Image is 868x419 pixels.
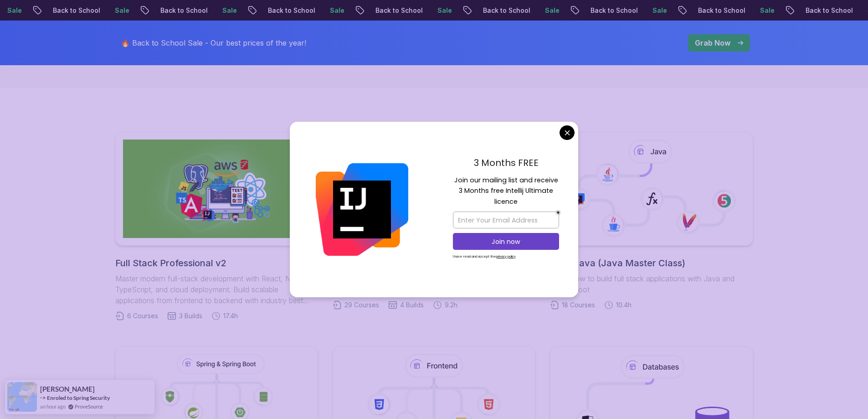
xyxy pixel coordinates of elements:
a: Enroled to Spring Security [47,394,110,401]
p: Sale [181,6,210,15]
a: ProveSource [75,403,103,410]
p: Grab Now [695,37,730,48]
p: Back to School [442,6,503,15]
span: 29 Courses [344,300,379,310]
span: -> [40,394,46,401]
p: Back to School [119,6,181,15]
a: Core Java (Java Master Class)Learn how to build full stack applications with Java and Spring Boot... [550,132,753,310]
p: Sale [826,6,855,15]
span: 9.2h [445,300,457,310]
span: [PERSON_NAME] [40,385,95,393]
span: an hour ago [40,403,66,410]
span: 10.4h [616,300,632,310]
h2: Core Java (Java Master Class) [550,257,753,269]
img: Full Stack Professional v2 [123,140,310,238]
p: Learn how to build full stack applications with Java and Spring Boot [550,273,753,295]
span: 6 Courses [127,311,158,321]
span: 18 Courses [562,300,595,310]
img: provesource social proof notification image [7,382,37,412]
p: Master modern full-stack development with React, Node.js, TypeScript, and cloud deployment. Build... [115,273,318,306]
h2: Full Stack Professional v2 [115,257,318,269]
p: Sale [719,6,748,15]
p: Back to School [764,6,826,15]
span: 3 Builds [179,311,202,321]
p: Sale [611,6,640,15]
p: Sale [288,6,318,15]
p: Sale [73,6,103,15]
p: Back to School [334,6,396,15]
p: Sale [503,6,533,15]
p: Back to School [226,6,288,15]
p: Sale [396,6,425,15]
a: Full Stack Professional v2Full Stack Professional v2Master modern full-stack development with Rea... [115,132,318,321]
p: Back to School [549,6,611,15]
p: Back to School [11,6,73,15]
p: Back to School [657,6,719,15]
span: 17.4h [223,311,238,321]
p: 🔥 Back to School Sale - Our best prices of the year! [121,37,306,48]
span: 4 Builds [400,300,424,310]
